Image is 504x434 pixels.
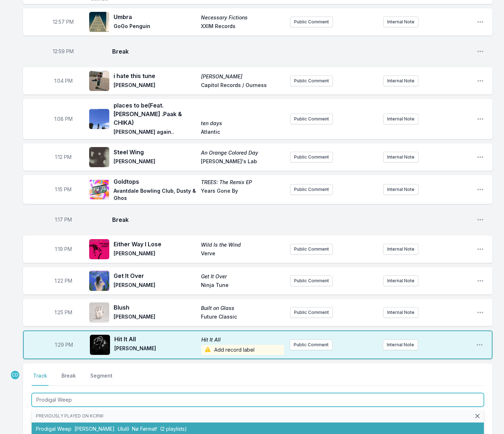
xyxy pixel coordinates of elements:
span: Add record label [201,345,284,355]
button: Public Comment [290,17,333,27]
img: Wild Is the Wind [89,239,109,259]
button: Internal Note [383,152,418,163]
button: Open playlist item options [477,115,484,123]
span: Necessary Fictions [201,14,284,21]
img: ten days [89,109,109,129]
button: Open playlist item options [477,18,484,26]
span: Goldtops [114,177,197,186]
button: Segment [89,372,114,386]
span: Ululō [118,426,129,432]
span: i hate this tune [114,72,197,80]
button: Public Comment [290,307,333,318]
button: Internal Note [383,244,418,255]
img: Hit It All [90,335,110,355]
span: Ninja Tune [201,282,284,290]
span: Capitol Records / Ourness [201,82,284,90]
span: Built on Glass [201,305,284,312]
li: Previously played on KCRW: [32,410,484,422]
span: Timestamp [55,309,72,316]
span: [PERSON_NAME] [74,426,115,432]
span: Umbra [114,13,197,21]
span: Timestamp [55,341,73,348]
button: Public Comment [290,76,333,86]
span: Timestamp [55,246,72,253]
span: Timestamp [55,154,72,161]
span: [PERSON_NAME] [114,313,197,322]
button: Open playlist item options [477,186,484,193]
span: [PERSON_NAME] [114,158,197,166]
span: [PERSON_NAME] again.. [114,128,197,137]
button: Internal Note [383,339,418,350]
img: Necessary Fictions [89,12,109,32]
span: Hit It All [201,336,284,343]
p: Chris Douridas [10,370,20,380]
span: [PERSON_NAME] [114,282,197,290]
span: (2 playlists) [160,426,187,432]
button: Open playlist item options [477,309,484,316]
span: Future Classic [201,313,284,322]
button: Open playlist item options [477,246,484,253]
span: [PERSON_NAME] [201,73,284,80]
span: Get It Over [114,271,197,280]
span: Avantdale Bowling Club, Dusty & Ghos [114,187,197,202]
button: Open playlist item options [477,48,484,55]
span: Timestamp [54,115,73,123]
span: An Orange Colored Day [201,149,284,156]
span: ten days [201,120,284,127]
button: Internal Note [383,275,418,286]
span: Years Gone By [201,187,284,202]
span: Timestamp [55,216,72,223]
img: Get It Over [89,271,109,291]
img: An Orange Colored Day [89,147,109,167]
span: Blush [114,303,197,312]
button: Public Comment [290,184,333,195]
button: Open playlist item options [477,277,484,284]
button: Open playlist item options [477,154,484,161]
span: places to be (Feat. [PERSON_NAME] .Paak & CHIKA) [114,101,197,127]
span: Wild Is the Wind [201,241,284,248]
button: Public Comment [290,244,333,255]
button: Track [32,372,49,386]
span: Either Way I Lose [114,240,197,248]
span: Timestamp [55,186,72,193]
span: Get It Over [201,273,284,280]
span: Atlantic [201,128,284,137]
span: Timestamp [53,18,74,26]
button: Internal Note [383,17,418,27]
span: Timestamp [54,77,73,84]
span: XXIM Records [201,23,284,31]
span: Timestamp [55,277,72,284]
input: Track Title [32,393,484,407]
span: GoGo Penguin [114,23,197,31]
button: Open playlist item options [477,77,484,84]
button: Open playlist item options [477,216,484,223]
span: Break [112,215,471,224]
button: Internal Note [383,184,418,195]
button: Public Comment [290,339,333,350]
span: Nø Førmat! [132,426,157,432]
button: Public Comment [290,152,333,163]
button: Internal Note [383,76,418,86]
img: TREES: The Remix EP [89,179,109,200]
span: Break [112,47,471,56]
span: [PERSON_NAME] [114,82,197,90]
button: Break [60,372,77,386]
button: Public Comment [290,275,333,286]
span: [PERSON_NAME]'s Lab [201,158,284,166]
img: Built on Glass [89,302,109,323]
img: hickey [89,71,109,91]
span: Verve [201,250,284,259]
span: Timestamp [53,48,74,55]
button: Open playlist item options [476,341,483,348]
span: [PERSON_NAME] [114,345,197,355]
button: Internal Note [383,307,418,318]
button: Public Comment [290,114,333,124]
span: Steel Wing [114,148,197,156]
span: Hit It All [114,335,197,343]
span: [PERSON_NAME] [114,250,197,259]
button: Internal Note [383,114,418,124]
span: TREES: The Remix EP [201,179,284,186]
